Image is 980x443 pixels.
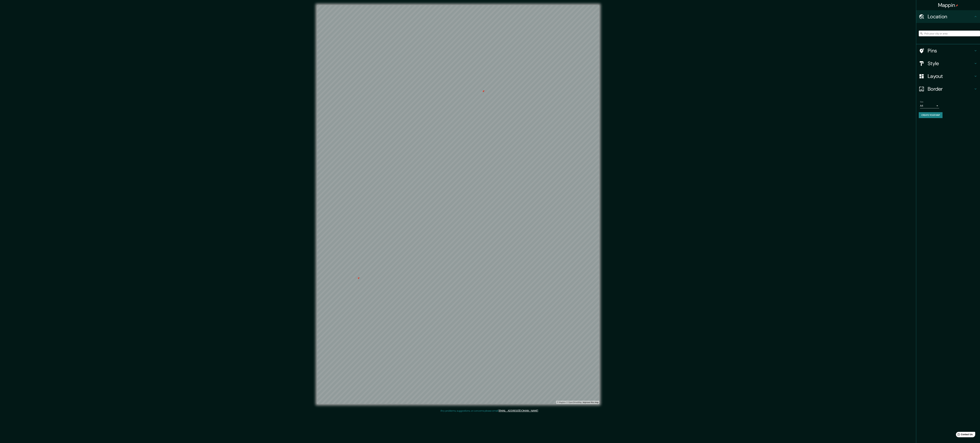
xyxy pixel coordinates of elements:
[317,5,599,404] canvas: Map
[928,60,974,67] h4: Style
[916,10,980,23] div: Location
[499,409,538,412] a: [EMAIL_ADDRESS][DOMAIN_NAME]
[440,409,538,413] p: Any problems, suggestions, or concerns please email .
[916,44,980,57] div: Pins
[583,401,598,403] a: Map feedback
[539,409,540,413] div: .
[952,431,976,439] iframe: Help widget launcher
[916,70,980,83] div: Layout
[928,13,974,20] h4: Location
[928,47,974,54] h4: Pins
[938,2,958,8] h4: Mappin
[919,112,943,118] button: Create your map
[928,86,974,92] h4: Border
[566,401,582,403] a: OpenStreetMap
[916,57,980,70] div: Style
[920,103,939,108] div: A4
[919,31,980,36] input: Pick your city or area
[916,83,980,95] div: Border
[920,101,923,103] label: Size
[956,4,958,7] img: pin-icon.png
[928,73,974,79] h4: Layout
[557,401,566,403] a: Mapbox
